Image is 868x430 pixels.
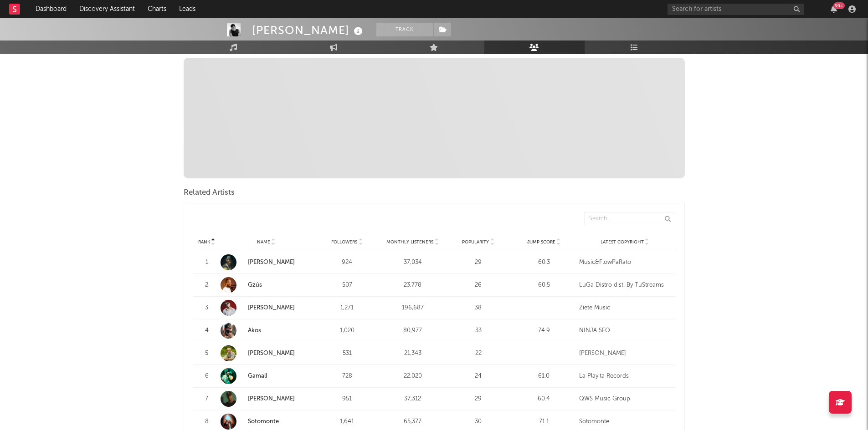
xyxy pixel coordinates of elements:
[382,372,443,381] div: 22,020
[514,372,575,381] div: 61.0
[376,23,433,36] button: Track
[221,368,312,384] a: Gamall
[221,300,312,316] a: [PERSON_NAME]
[448,281,509,290] div: 26
[579,258,671,267] div: Music&FlowPaRato
[514,326,575,335] div: 74.9
[579,395,671,404] div: QWS Music Group
[514,395,575,404] div: 60.4
[579,349,671,358] div: [PERSON_NAME]
[382,349,443,358] div: 21,343
[448,395,509,404] div: 29
[386,239,433,245] span: Monthly Listeners
[317,349,378,358] div: 531
[317,258,378,267] div: 924
[317,395,378,404] div: 951
[382,304,443,313] div: 196,687
[448,304,509,313] div: 38
[514,258,575,267] div: 60.3
[248,396,295,402] a: [PERSON_NAME]
[317,372,378,381] div: 728
[221,391,312,407] a: [PERSON_NAME]
[198,417,216,426] div: 8
[317,304,378,313] div: 1,271
[221,277,312,293] a: Gzús
[248,305,295,311] a: [PERSON_NAME]
[579,281,671,290] div: LuGa Distro dist. By TuStreams
[514,281,575,290] div: 60.5
[382,395,443,404] div: 37,312
[317,326,378,335] div: 1,020
[579,326,671,335] div: NINJA SEO
[198,349,216,358] div: 5
[198,326,216,335] div: 4
[331,239,357,245] span: Followers
[601,239,644,245] span: Latest Copyright
[448,372,509,381] div: 24
[248,350,295,356] a: [PERSON_NAME]
[248,373,267,379] a: Gamall
[382,326,443,335] div: 80,977
[248,282,262,288] a: Gzús
[448,417,509,426] div: 30
[831,5,837,13] button: 99+
[198,372,216,381] div: 6
[382,258,443,267] div: 37,034
[221,254,312,270] a: [PERSON_NAME]
[579,417,671,426] div: Sotomonte
[462,239,489,245] span: Popularity
[514,417,575,426] div: 71.1
[221,414,312,430] a: Sotomonte
[248,419,279,425] a: Sotomonte
[248,259,295,265] a: [PERSON_NAME]
[579,304,671,313] div: Ziete Music
[252,23,365,38] div: [PERSON_NAME]
[833,2,845,9] div: 99 +
[317,281,378,290] div: 507
[221,323,312,339] a: Akos
[198,239,210,245] span: Rank
[257,239,270,245] span: Name
[579,372,671,381] div: La Playita Records
[184,187,235,198] span: Related Artists
[221,345,312,361] a: [PERSON_NAME]
[668,4,804,15] input: Search for artists
[527,239,555,245] span: Jump Score
[198,395,216,404] div: 7
[382,281,443,290] div: 23,778
[317,417,378,426] div: 1,641
[248,328,261,334] a: Akos
[448,349,509,358] div: 22
[584,212,675,225] input: Search...
[448,258,509,267] div: 29
[198,258,216,267] div: 1
[198,281,216,290] div: 2
[198,304,216,313] div: 3
[448,326,509,335] div: 33
[382,417,443,426] div: 65,377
